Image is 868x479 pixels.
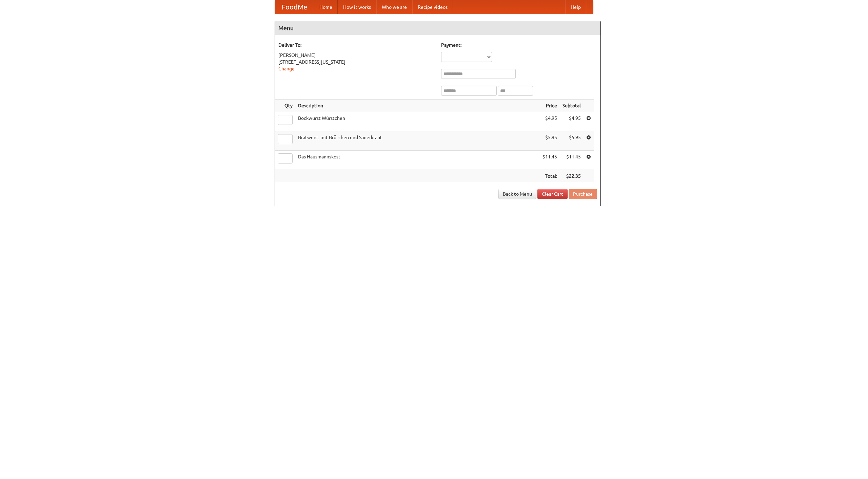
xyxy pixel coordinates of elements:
[498,189,536,199] a: Back to Menu
[295,131,540,151] td: Bratwurst mit Brötchen und Sauerkraut
[278,42,434,48] h5: Deliver To:
[540,112,560,131] td: $4.95
[275,100,295,112] th: Qty
[412,0,453,14] a: Recipe videos
[540,170,560,182] th: Total:
[376,0,412,14] a: Who we are
[295,151,540,170] td: Das Hausmannskost
[560,131,584,151] td: $5.95
[560,100,584,112] th: Subtotal
[278,52,434,59] div: [PERSON_NAME]
[338,0,376,14] a: How it works
[295,100,540,112] th: Description
[560,170,584,182] th: $22.35
[560,151,584,170] td: $11.45
[275,0,314,14] a: FoodMe
[565,0,586,14] a: Help
[278,59,434,65] div: [STREET_ADDRESS][US_STATE]
[540,131,560,151] td: $5.95
[540,151,560,170] td: $11.45
[441,42,597,48] h5: Payment:
[560,112,584,131] td: $4.95
[540,100,560,112] th: Price
[569,189,597,199] button: Purchase
[278,66,295,71] a: Change
[275,21,600,35] h4: Menu
[295,112,540,131] td: Bockwurst Würstchen
[537,189,568,199] a: Clear Cart
[314,0,338,14] a: Home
